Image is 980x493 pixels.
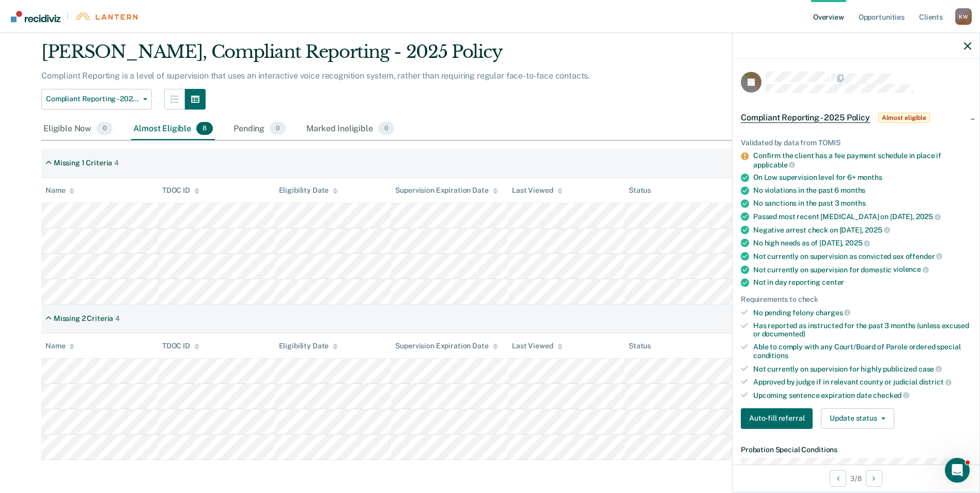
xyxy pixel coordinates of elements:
div: Confirm the client has a fee payment schedule in place if applicable [753,151,971,169]
span: | [60,12,75,21]
span: offender [906,252,943,260]
div: Status [629,186,651,195]
img: Lantern [75,12,137,20]
span: center [822,278,844,286]
span: months [841,186,865,194]
span: 0 [270,122,286,135]
span: Compliant Reporting - 2025 Policy [46,95,139,103]
div: Not in day reporting [753,278,971,287]
img: Recidiviz [11,11,60,22]
span: case [919,365,942,373]
div: Has reported as instructed for the past 3 months (unless excused or [753,321,971,339]
div: TDOC ID [162,186,199,195]
span: documented) [762,330,805,338]
button: Next Opportunity [866,470,882,487]
span: 2025 [916,212,941,221]
div: Status [629,342,651,350]
div: Name [45,342,74,350]
div: Pending [231,118,288,141]
div: Able to comply with any Court/Board of Parole ordered special [753,343,971,360]
div: Requirements to check [741,295,971,304]
span: 2025 [845,239,870,247]
span: conditions [753,351,788,360]
div: 4 [114,159,119,167]
div: No high needs as of [DATE], [753,238,971,248]
div: Not currently on supervision as convicted sex [753,252,971,261]
span: district [919,378,952,386]
div: Name [45,186,74,195]
span: Almost eligible [878,113,930,123]
div: No sanctions in the past 3 [753,199,971,208]
div: Eligibility Date [279,186,338,195]
span: months [858,173,882,181]
span: 8 [196,122,213,135]
span: 0 [97,122,113,135]
dt: Probation Special Conditions [741,445,971,454]
span: charges [816,309,851,317]
div: Almost Eligible [131,118,215,141]
iframe: Intercom live chat [945,458,970,483]
div: No pending felony [753,308,971,317]
button: Auto-fill referral [741,408,813,429]
button: Previous Opportunity [830,470,846,487]
div: Missing 2 Criteria [54,314,113,323]
span: 0 [378,122,394,135]
div: 4 [115,314,120,323]
div: Passed most recent [MEDICAL_DATA] on [DATE], [753,212,971,221]
button: Profile dropdown button [955,8,972,25]
div: No violations in the past 6 [753,186,971,195]
button: Update status [821,408,894,429]
span: 2025 [865,226,890,234]
div: K W [955,8,972,25]
div: 3 / 8 [733,465,979,492]
div: On Low supervision level for 6+ [753,173,971,182]
div: Compliant Reporting - 2025 PolicyAlmost eligible [733,101,979,134]
span: violence [893,265,929,273]
div: Not currently on supervision for highly publicized [753,364,971,374]
span: checked [873,391,909,399]
span: Compliant Reporting - 2025 Policy [741,113,870,123]
div: Approved by judge if in relevant county or judicial [753,377,971,387]
p: Compliant Reporting is a level of supervision that uses an interactive voice recognition system, ... [41,71,590,81]
div: Negative arrest check on [DATE], [753,225,971,235]
div: TDOC ID [162,342,199,350]
div: Missing 1 Criteria [54,159,112,167]
div: Marked Ineligible [304,118,396,141]
div: Last Viewed [512,186,562,195]
div: Supervision Expiration Date [395,186,497,195]
div: Eligible Now [41,118,115,141]
span: months [841,199,865,207]
div: Supervision Expiration Date [395,342,497,350]
div: Eligibility Date [279,342,338,350]
div: Upcoming sentence expiration date [753,391,971,400]
div: [PERSON_NAME], Compliant Reporting - 2025 Policy [41,41,776,71]
a: Navigate to form link [741,408,817,429]
div: Last Viewed [512,342,562,350]
div: Validated by data from TOMIS [741,138,971,147]
div: Not currently on supervision for domestic [753,265,971,274]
